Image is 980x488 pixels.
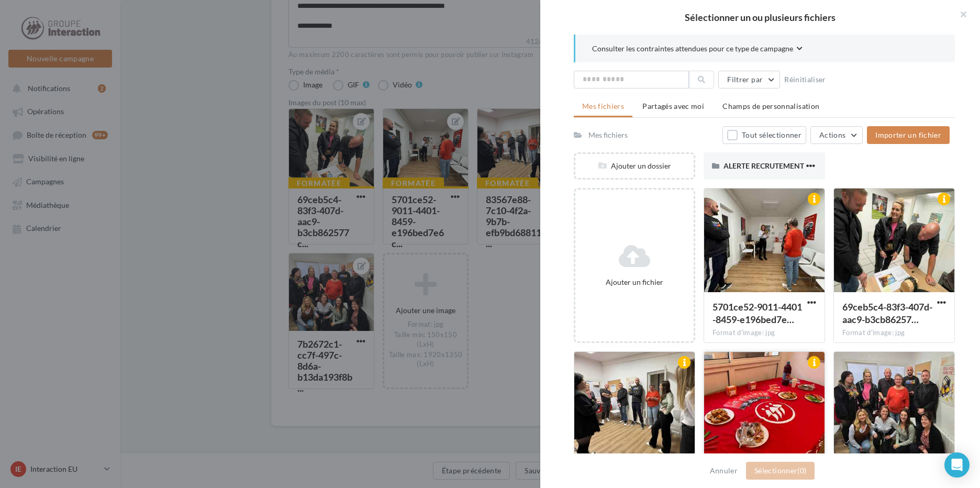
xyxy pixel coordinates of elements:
[642,102,704,110] span: Partagés avec moi
[588,130,628,140] div: Mes fichiers
[718,71,780,88] button: Filtrer par
[819,130,845,139] span: Actions
[810,126,863,144] button: Actions
[592,43,803,56] button: Consulter les contraintes attendues pour ce type de campagne
[575,161,694,171] div: Ajouter un dossier
[706,464,742,477] button: Annuler
[944,452,970,478] div: Open Intercom Messenger
[746,462,815,480] button: Sélectionner(0)
[780,73,830,86] button: Réinitialiser
[712,301,802,325] span: 5701ce52-9011-4401-8459-e196bed7e6c0
[723,161,804,170] span: ALERTE RECRUTEMENT
[867,126,950,144] button: Importer un fichier
[592,43,793,54] span: Consulter les contraintes attendues pour ce type de campagne
[842,301,932,325] span: 69ceb5c4-83f3-407d-aac9-b3cb862577cb
[580,277,689,287] div: Ajouter un fichier
[557,13,963,22] h2: Sélectionner un ou plusieurs fichiers
[722,102,819,110] span: Champs de personnalisation
[722,126,806,144] button: Tout sélectionner
[875,130,941,139] span: Importer un fichier
[582,102,624,110] span: Mes fichiers
[797,466,806,475] span: (0)
[712,328,816,338] div: Format d'image: jpg
[842,328,946,338] div: Format d'image: jpg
